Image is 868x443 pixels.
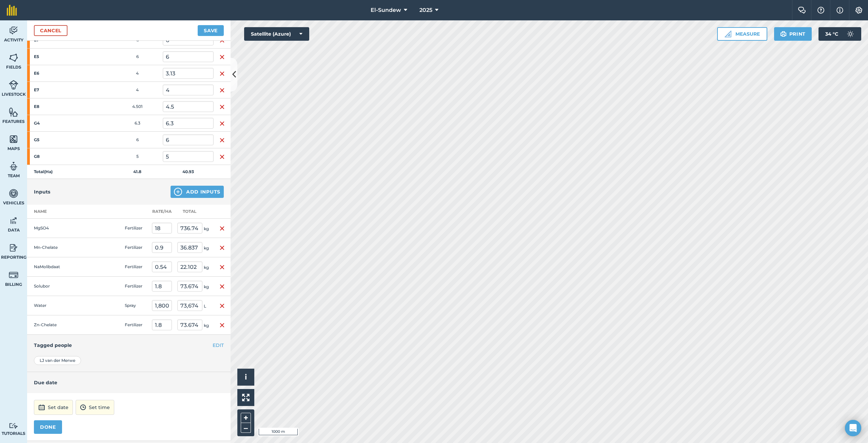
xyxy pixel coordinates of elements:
[122,315,149,335] td: Fertilizer
[213,342,224,349] button: EDIT
[219,119,225,128] img: svg+xml;base64,PHN2ZyB4bWxucz0iaHR0cDovL3d3dy53My5vcmcvMjAwMC9zdmciIHdpZHRoPSIxNiIgaGVpZ2h0PSIyNC...
[219,224,225,233] img: svg+xml;base64,PHN2ZyB4bWxucz0iaHR0cDovL3d3dy53My5vcmcvMjAwMC9zdmciIHdpZHRoPSIxNiIgaGVpZ2h0PSIyNC...
[27,205,95,219] th: Name
[34,137,87,143] strong: G5
[798,7,806,14] img: Two speech bubbles overlapping with the left bubble in the forefront
[245,373,247,381] span: i
[855,7,863,14] img: A cog icon
[122,219,149,238] td: Fertilizer
[122,238,149,257] td: Fertilizer
[38,403,45,411] img: svg+xml;base64,PD94bWwgdmVyc2lvbj0iMS4wIiBlbmNvZGluZz0idXRmLTgiPz4KPCEtLSBHZW5lcmF0b3I6IEFkb2JlIE...
[219,263,225,271] img: svg+xml;base64,PHN2ZyB4bWxucz0iaHR0cDovL3d3dy53My5vcmcvMjAwMC9zdmciIHdpZHRoPSIxNiIgaGVpZ2h0PSIyNC...
[27,277,95,296] td: Solubor
[182,169,194,174] strong: 40.93
[171,186,224,198] button: Add Inputs
[9,134,18,144] img: svg+xml;base64,PHN2ZyB4bWxucz0iaHR0cDovL3d3dy53My5vcmcvMjAwMC9zdmciIHdpZHRoPSI1NiIgaGVpZ2h0PSI2MC...
[9,80,18,90] img: svg+xml;base64,PD94bWwgdmVyc2lvbj0iMS4wIiBlbmNvZGluZz0idXRmLTgiPz4KPCEtLSBHZW5lcmF0b3I6IEFkb2JlIE...
[112,148,163,165] td: 5
[219,321,225,329] img: svg+xml;base64,PHN2ZyB4bWxucz0iaHR0cDovL3d3dy53My5vcmcvMjAwMC9zdmciIHdpZHRoPSIxNiIgaGVpZ2h0PSIyNC...
[133,169,141,174] strong: 41.8
[219,244,225,252] img: svg+xml;base64,PHN2ZyB4bWxucz0iaHR0cDovL3d3dy53My5vcmcvMjAwMC9zdmciIHdpZHRoPSIxNiIgaGVpZ2h0PSIyNC...
[34,400,73,415] button: Set date
[112,115,163,132] td: 6.3
[27,296,95,315] td: Water
[817,7,825,14] img: A question mark icon
[844,27,857,41] img: svg+xml;base64,PD94bWwgdmVyc2lvbj0iMS4wIiBlbmNvZGluZz0idXRmLTgiPz4KPCEtLSBHZW5lcmF0b3I6IEFkb2JlIE...
[175,257,214,277] td: kg
[27,238,95,257] td: Mn-Chelate
[34,356,81,365] div: LJ van der Merwe
[219,136,225,144] img: svg+xml;base64,PHN2ZyB4bWxucz0iaHR0cDovL3d3dy53My5vcmcvMjAwMC9zdmciIHdpZHRoPSIxNiIgaGVpZ2h0PSIyNC...
[717,27,767,41] button: Measure
[9,188,18,199] img: svg+xml;base64,PD94bWwgdmVyc2lvbj0iMS4wIiBlbmNvZGluZz0idXRmLTgiPz4KPCEtLSBHZW5lcmF0b3I6IEFkb2JlIE...
[219,53,225,61] img: svg+xml;base64,PHN2ZyB4bWxucz0iaHR0cDovL3d3dy53My5vcmcvMjAwMC9zdmciIHdpZHRoPSIxNiIgaGVpZ2h0PSIyNC...
[175,219,214,238] td: kg
[219,103,225,111] img: svg+xml;base64,PHN2ZyB4bWxucz0iaHR0cDovL3d3dy53My5vcmcvMjAwMC9zdmciIHdpZHRoPSIxNiIgaGVpZ2h0PSIyNC...
[34,104,87,109] strong: E8
[9,107,18,117] img: svg+xml;base64,PHN2ZyB4bWxucz0iaHR0cDovL3d3dy53My5vcmcvMjAwMC9zdmciIHdpZHRoPSI1NiIgaGVpZ2h0PSI2MC...
[112,49,163,65] td: 6
[371,6,401,14] span: El-Sundew
[845,420,861,436] div: Open Intercom Messenger
[9,270,18,280] img: svg+xml;base64,PD94bWwgdmVyc2lvbj0iMS4wIiBlbmNvZGluZz0idXRmLTgiPz4KPCEtLSBHZW5lcmF0b3I6IEFkb2JlIE...
[34,154,87,159] strong: G8
[7,5,17,16] img: fieldmargin Logo
[112,132,163,148] td: 6
[774,27,812,41] button: Print
[34,121,87,126] strong: G4
[34,379,224,386] h4: Due date
[34,188,50,196] h4: Inputs
[34,71,87,76] strong: E6
[122,277,149,296] td: Fertilizer
[241,423,251,433] button: –
[9,423,18,429] img: svg+xml;base64,PD94bWwgdmVyc2lvbj0iMS4wIiBlbmNvZGluZz0idXRmLTgiPz4KPCEtLSBHZW5lcmF0b3I6IEFkb2JlIE...
[419,6,432,14] span: 2025
[34,25,67,36] a: Cancel
[34,169,53,174] strong: Total ( Ha )
[34,342,224,349] h4: Tagged people
[175,296,214,315] td: L
[219,86,225,94] img: svg+xml;base64,PHN2ZyB4bWxucz0iaHR0cDovL3d3dy53My5vcmcvMjAwMC9zdmciIHdpZHRoPSIxNiIgaGVpZ2h0PSIyNC...
[76,400,114,415] button: Set time
[112,82,163,98] td: 4
[219,302,225,310] img: svg+xml;base64,PHN2ZyB4bWxucz0iaHR0cDovL3d3dy53My5vcmcvMjAwMC9zdmciIHdpZHRoPSIxNiIgaGVpZ2h0PSIyNC...
[112,65,163,82] td: 4
[818,27,861,41] button: 34 °C
[149,205,175,219] th: Rate/ Ha
[9,161,18,171] img: svg+xml;base64,PD94bWwgdmVyc2lvbj0iMS4wIiBlbmNvZGluZz0idXRmLTgiPz4KPCEtLSBHZW5lcmF0b3I6IEFkb2JlIE...
[175,315,214,335] td: kg
[9,25,18,36] img: svg+xml;base64,PD94bWwgdmVyc2lvbj0iMS4wIiBlbmNvZGluZz0idXRmLTgiPz4KPCEtLSBHZW5lcmF0b3I6IEFkb2JlIE...
[27,219,95,238] td: MgSO4
[219,282,225,291] img: svg+xml;base64,PHN2ZyB4bWxucz0iaHR0cDovL3d3dy53My5vcmcvMjAwMC9zdmciIHdpZHRoPSIxNiIgaGVpZ2h0PSIyNC...
[725,31,731,37] img: Ruler icon
[241,413,251,423] button: +
[27,315,95,335] td: Zn-Chelate
[244,27,309,41] button: Satellite (Azure)
[237,369,254,386] button: i
[27,257,95,277] td: NaMolibdaat
[198,25,224,36] button: Save
[112,98,163,115] td: 4.501
[122,257,149,277] td: Fertilizer
[9,243,18,253] img: svg+xml;base64,PD94bWwgdmVyc2lvbj0iMS4wIiBlbmNvZGluZz0idXRmLTgiPz4KPCEtLSBHZW5lcmF0b3I6IEFkb2JlIE...
[780,30,787,38] img: svg+xml;base64,PHN2ZyB4bWxucz0iaHR0cDovL3d3dy53My5vcmcvMjAwMC9zdmciIHdpZHRoPSIxOSIgaGVpZ2h0PSIyNC...
[825,27,838,41] span: 34 ° C
[9,53,18,63] img: svg+xml;base64,PHN2ZyB4bWxucz0iaHR0cDovL3d3dy53My5vcmcvMjAwMC9zdmciIHdpZHRoPSI1NiIgaGVpZ2h0PSI2MC...
[242,394,250,401] img: Four arrows, one pointing top left, one top right, one bottom right and the last bottom left
[34,87,87,93] strong: E7
[122,296,149,315] td: Spray
[174,188,182,196] img: svg+xml;base64,PHN2ZyB4bWxucz0iaHR0cDovL3d3dy53My5vcmcvMjAwMC9zdmciIHdpZHRoPSIxNCIgaGVpZ2h0PSIyNC...
[836,6,843,14] img: svg+xml;base64,PHN2ZyB4bWxucz0iaHR0cDovL3d3dy53My5vcmcvMjAwMC9zdmciIHdpZHRoPSIxNyIgaGVpZ2h0PSIxNy...
[175,277,214,296] td: kg
[34,54,87,59] strong: E5
[34,420,62,434] button: DONE
[175,238,214,257] td: kg
[219,153,225,161] img: svg+xml;base64,PHN2ZyB4bWxucz0iaHR0cDovL3d3dy53My5vcmcvMjAwMC9zdmciIHdpZHRoPSIxNiIgaGVpZ2h0PSIyNC...
[9,216,18,226] img: svg+xml;base64,PD94bWwgdmVyc2lvbj0iMS4wIiBlbmNvZGluZz0idXRmLTgiPz4KPCEtLSBHZW5lcmF0b3I6IEFkb2JlIE...
[175,205,214,219] th: Total
[219,70,225,78] img: svg+xml;base64,PHN2ZyB4bWxucz0iaHR0cDovL3d3dy53My5vcmcvMjAwMC9zdmciIHdpZHRoPSIxNiIgaGVpZ2h0PSIyNC...
[80,403,86,411] img: svg+xml;base64,PD94bWwgdmVyc2lvbj0iMS4wIiBlbmNvZGluZz0idXRmLTgiPz4KPCEtLSBHZW5lcmF0b3I6IEFkb2JlIE...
